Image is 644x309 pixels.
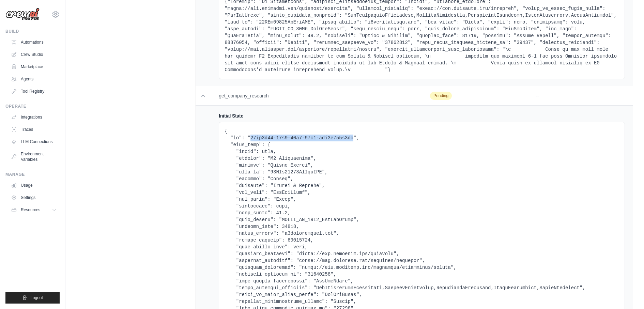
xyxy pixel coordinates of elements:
[5,29,60,34] div: Build
[8,112,60,123] a: Integrations
[8,180,60,191] a: Usage
[8,61,60,72] a: Marketplace
[8,37,60,48] a: Automations
[8,192,60,203] a: Settings
[5,104,60,109] div: Operate
[536,93,539,98] span: --
[8,86,60,97] a: Tool Registry
[5,292,60,304] button: Logout
[5,8,40,21] img: Logo
[430,92,452,100] span: Pending
[610,276,644,309] iframe: Chat Widget
[5,172,60,177] div: Manage
[211,86,422,106] td: get_company_research
[8,149,60,165] a: Environment Variables
[8,49,60,60] a: Crew Studio
[21,207,40,213] span: Resources
[8,74,60,84] a: Agents
[30,295,43,300] span: Logout
[8,124,60,135] a: Traces
[8,136,60,147] a: LLM Connections
[219,112,625,119] h4: Initial State
[8,204,60,215] button: Resources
